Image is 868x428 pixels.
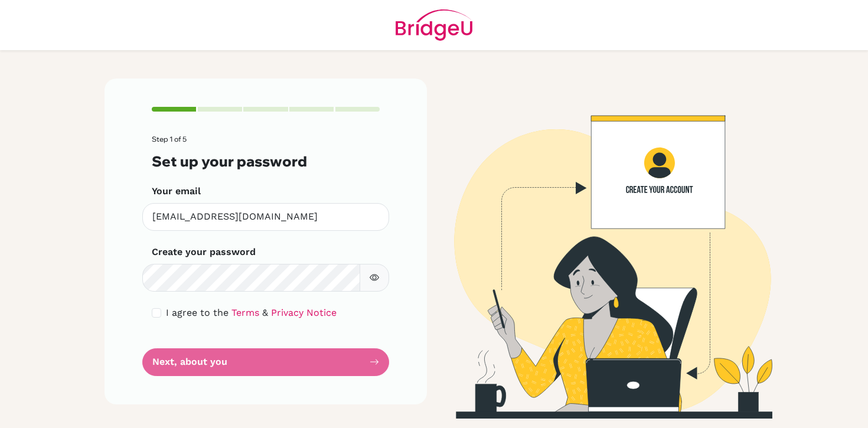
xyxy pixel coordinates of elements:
[152,184,201,198] label: Your email
[152,153,380,170] h3: Set up your password
[231,307,259,318] a: Terms
[152,135,187,143] span: Step 1 of 5
[166,307,229,318] span: I agree to the
[271,307,337,318] a: Privacy Notice
[142,203,389,231] input: Insert your email*
[152,245,256,259] label: Create your password
[262,307,268,318] span: &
